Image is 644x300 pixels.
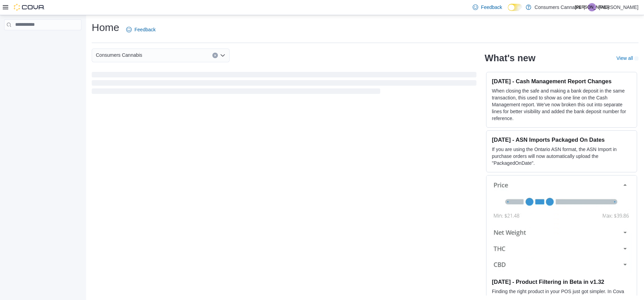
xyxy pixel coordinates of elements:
[481,4,502,11] span: Feedback
[492,136,631,143] h3: [DATE] - ASN Imports Packaged On Dates
[492,146,631,167] p: If you are using the Ontario ASN format, the ASN Import in purchase orders will now automatically...
[599,3,638,11] p: [PERSON_NAME]
[220,53,225,58] button: Open list of options
[470,0,505,14] a: Feedback
[535,3,581,11] p: Consumers Cannabis
[575,3,609,11] span: [PERSON_NAME]
[492,278,631,285] h3: [DATE] - Product Filtering in Beta in v1.32
[4,32,81,48] nav: Complex example
[123,23,158,36] a: Feedback
[508,4,522,11] input: Dark Mode
[212,53,218,58] button: Clear input
[492,87,631,122] p: When closing the safe and making a bank deposit in the same transaction, this used to show as one...
[634,56,638,61] svg: External link
[96,51,142,59] span: Consumers Cannabis
[92,21,119,34] h1: Home
[92,73,476,95] span: Loading
[134,26,155,33] span: Feedback
[588,3,596,11] div: Julian Altomare-Leandro
[14,4,45,11] img: Cova
[616,55,638,61] a: View allExternal link
[485,53,535,64] h2: What's new
[492,78,631,85] h3: [DATE] - Cash Management Report Changes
